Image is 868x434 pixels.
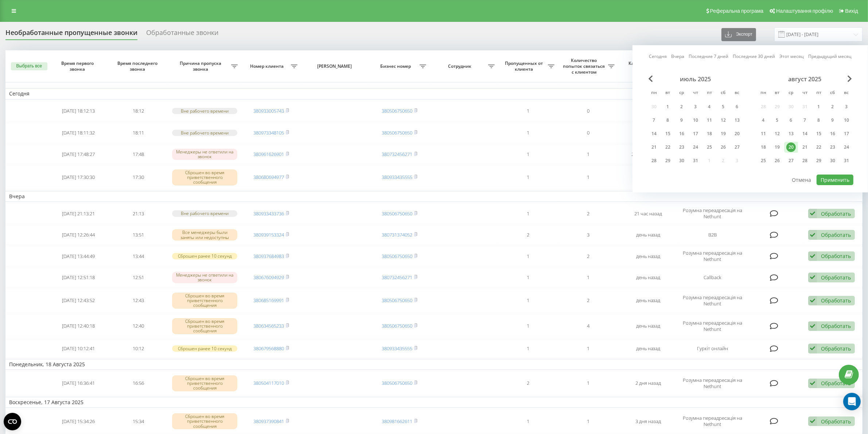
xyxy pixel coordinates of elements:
[649,75,653,82] span: Previous Month
[433,63,488,69] span: Сотрудник
[649,88,659,99] abbr: понедельник
[108,145,168,164] td: 17:48
[48,314,109,338] td: [DATE] 12:40:18
[759,142,768,152] div: 18
[108,203,168,224] td: 21:13
[253,297,284,304] a: 380685169991
[705,129,714,138] div: 18
[108,314,168,338] td: 12:40
[558,203,618,224] td: 2
[498,314,558,338] td: 1
[842,129,851,138] div: 17
[502,60,548,72] span: Пропущенных от клиента
[146,29,218,40] div: Обработанные звонки
[841,88,852,99] abbr: воскресенье
[55,60,102,72] span: Время первого звонка
[772,116,782,125] div: 5
[172,318,237,334] div: Сброшен во время приветственного сообщения
[678,314,747,338] td: Розумна переадресація на Nethunt
[730,101,744,112] div: вс 6 июля 2025 г.
[814,129,824,138] div: 15
[772,156,782,165] div: 26
[812,128,826,139] div: пт 15 авг. 2025 г.
[848,75,852,82] span: Next Month
[48,289,109,313] td: [DATE] 12:43:52
[108,225,168,245] td: 13:51
[812,155,826,166] div: пт 29 авг. 2025 г.
[172,130,237,136] div: Вне рабочего времени
[5,359,863,370] td: Понедельник, 18 Августа 2025
[618,246,678,266] td: день назад
[840,128,853,139] div: вс 17 авг. 2025 г.
[618,314,678,338] td: день назад
[770,128,784,139] div: вт 12 авг. 2025 г.
[705,142,714,152] div: 25
[814,156,824,165] div: 29
[172,229,237,240] div: Все менеджеры были заняты или недоступны
[786,142,796,152] div: 20
[845,8,858,14] span: Вихід
[498,289,558,313] td: 1
[798,128,812,139] div: чт 14 авг. 2025 г.
[661,155,675,166] div: вт 29 июля 2025 г.
[498,268,558,287] td: 1
[770,115,784,126] div: вт 5 авг. 2025 г.
[821,297,851,304] div: Обработать
[48,123,109,143] td: [DATE] 18:11:32
[732,142,742,152] div: 27
[253,174,284,180] a: 380680694977
[172,293,237,309] div: Сброшен во время приветственного сообщения
[689,155,702,166] div: чт 31 июля 2025 г.
[108,246,168,266] td: 13:44
[817,175,853,185] button: Применить
[498,203,558,224] td: 1
[702,128,716,139] div: пт 18 июля 2025 г.
[821,322,851,329] div: Обработать
[808,53,852,60] a: Предыдущий месяц
[719,142,728,152] div: 26
[756,115,770,126] div: пн 4 авг. 2025 г.
[253,322,284,329] a: 380634565233
[253,231,284,238] a: 380939153324
[800,129,810,138] div: 14
[172,60,231,72] span: Причина пропуска звонка
[710,8,764,14] span: Реферальна програма
[702,115,716,126] div: пт 11 июля 2025 г.
[702,101,716,112] div: пт 4 июля 2025 г.
[671,53,684,60] a: Вчера
[382,345,412,352] a: 380933435555
[618,268,678,287] td: день назад
[800,116,810,125] div: 7
[382,151,412,157] a: 380732456271
[756,128,770,139] div: пн 11 авг. 2025 г.
[798,115,812,126] div: чт 7 авг. 2025 г.
[691,116,700,125] div: 10
[498,123,558,143] td: 1
[498,101,558,121] td: 1
[624,60,672,72] span: Как долго звонок потерян
[827,88,838,99] abbr: суббота
[618,145,678,164] td: 28 минут назад
[108,340,168,357] td: 10:12
[676,88,687,99] abbr: среда
[842,142,851,152] div: 24
[705,102,714,112] div: 4
[48,371,109,395] td: [DATE] 16:36:41
[826,101,840,112] div: сб 2 авг. 2025 г.
[498,165,558,189] td: 1
[114,60,162,72] span: Время последнего звонка
[108,268,168,287] td: 12:51
[382,274,412,281] a: 380732456271
[784,115,798,126] div: ср 6 авг. 2025 г.
[5,29,137,40] div: Необработанные пропущенные звонки
[253,418,284,425] a: 380937390841
[558,246,618,266] td: 2
[800,156,810,165] div: 28
[382,322,412,329] a: 380506750650
[172,149,237,160] div: Менеджеры не ответили на звонок
[800,142,810,152] div: 21
[108,371,168,395] td: 16:56
[253,210,284,217] a: 380933433736
[779,53,804,60] a: Этот месяц
[253,345,284,352] a: 380679568880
